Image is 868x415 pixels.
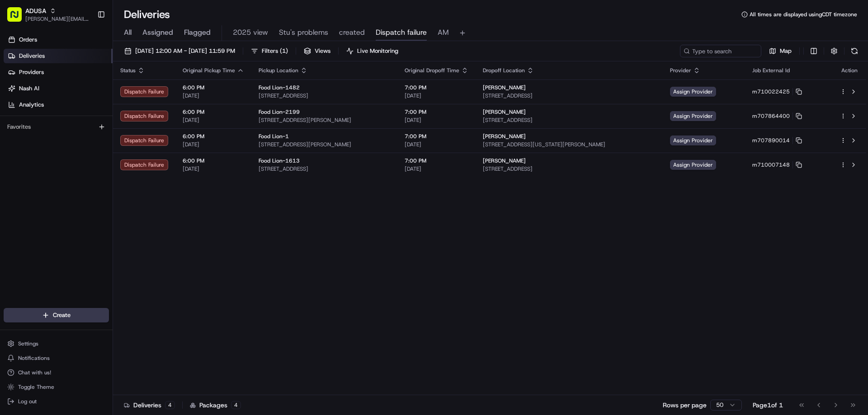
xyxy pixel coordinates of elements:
span: [DATE] [183,165,244,173]
button: Map [765,45,796,57]
span: created [339,27,365,38]
span: Views [315,47,330,55]
span: Assign Provider [670,111,716,121]
span: 7:00 PM [405,84,468,91]
button: [PERSON_NAME][EMAIL_ADDRESS][PERSON_NAME][DOMAIN_NAME] [25,15,90,23]
button: Notifications [4,352,109,364]
span: [DATE] [183,117,244,124]
span: Dispatch failure [376,27,427,38]
span: Map [780,47,792,55]
span: Status [120,67,136,74]
span: m707890014 [752,137,790,144]
div: Favorites [4,120,109,134]
span: Food Lion-1 [259,133,289,140]
span: [STREET_ADDRESS] [259,165,390,173]
span: [STREET_ADDRESS][US_STATE][PERSON_NAME] [483,141,655,148]
button: Filters(1) [247,45,292,57]
span: m710007148 [752,161,790,168]
span: Assigned [142,27,173,38]
span: 6:00 PM [183,84,244,91]
span: Deliveries [19,52,45,60]
button: ADUSA[PERSON_NAME][EMAIL_ADDRESS][PERSON_NAME][DOMAIN_NAME] [4,4,94,25]
a: Orders [4,33,113,47]
button: Refresh [848,45,861,57]
div: 4 [231,401,241,409]
span: Original Pickup Time [183,67,235,74]
span: Live Monitoring [357,47,398,55]
span: 7:00 PM [405,133,468,140]
div: Deliveries [124,401,175,410]
button: m710007148 [752,161,802,168]
span: Create [53,311,71,319]
span: Notifications [18,354,50,362]
button: Views [300,45,335,57]
span: Assign Provider [670,160,716,170]
span: [DATE] [405,92,468,99]
span: [DATE] [183,92,244,99]
span: Nash AI [19,84,39,93]
span: Log out [18,398,37,405]
span: 6:00 PM [183,157,244,164]
button: m707864400 [752,112,802,120]
div: Action [840,67,859,74]
button: Create [4,308,109,322]
a: Providers [4,65,113,79]
button: m710022425 [752,88,802,95]
span: Dropoff Location [483,67,525,74]
button: Settings [4,337,109,350]
span: Providers [19,68,44,76]
span: [DATE] [405,165,468,173]
span: [DATE] [405,117,468,124]
span: Food Lion-2199 [259,108,300,116]
p: Rows per page [663,401,707,410]
span: Settings [18,340,38,347]
span: All times are displayed using CDT timezone [750,11,857,18]
span: Assign Provider [670,87,716,97]
span: 6:00 PM [183,133,244,140]
span: m710022425 [752,88,790,95]
span: ( 1 ) [280,47,288,55]
span: Orders [19,36,37,44]
button: Live Monitoring [342,45,402,57]
span: All [124,27,132,38]
span: Provider [670,67,691,74]
span: [STREET_ADDRESS] [259,92,390,99]
button: Log out [4,395,109,408]
a: Nash AI [4,81,113,96]
span: Filters [262,47,288,55]
span: Assign Provider [670,135,716,145]
span: m707864400 [752,112,790,120]
a: Analytics [4,98,113,112]
span: Original Dropoff Time [405,67,459,74]
span: [DATE] [405,141,468,148]
span: [DATE] 12:00 AM - [DATE] 11:59 PM [135,47,235,55]
span: [PERSON_NAME] [483,157,526,164]
span: 7:00 PM [405,108,468,116]
span: [DATE] [183,141,244,148]
div: Packages [190,401,241,410]
button: Toggle Theme [4,381,109,393]
span: Analytics [19,101,44,109]
span: Food Lion-1482 [259,84,300,91]
span: Stu's problems [279,27,328,38]
h1: Deliveries [124,7,170,22]
button: m707890014 [752,137,802,144]
span: [STREET_ADDRESS] [483,165,655,173]
span: 2025 view [233,27,268,38]
span: Food Lion-1613 [259,157,300,164]
span: Chat with us! [18,369,51,376]
span: Job External Id [752,67,790,74]
div: 4 [165,401,175,409]
span: Flagged [184,27,211,38]
input: Type to search [680,45,761,57]
span: [PERSON_NAME] [483,133,526,140]
a: Deliveries [4,49,113,63]
div: Page 1 of 1 [753,401,783,410]
span: [STREET_ADDRESS] [483,117,655,124]
span: [PERSON_NAME] [483,84,526,91]
span: [STREET_ADDRESS] [483,92,655,99]
span: 6:00 PM [183,108,244,116]
span: [STREET_ADDRESS][PERSON_NAME] [259,141,390,148]
button: [DATE] 12:00 AM - [DATE] 11:59 PM [120,45,239,57]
